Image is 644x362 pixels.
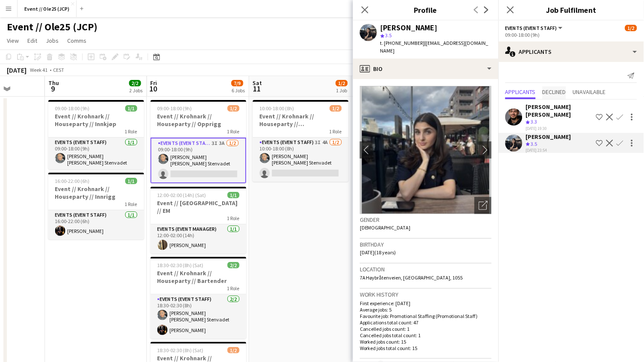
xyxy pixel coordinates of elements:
[330,105,342,112] span: 1/2
[360,306,492,313] p: Average jobs: 5
[149,84,157,94] span: 10
[151,138,246,183] app-card-role: Events (Event Staff)3I3A1/209:00-18:00 (9h)[PERSON_NAME] [PERSON_NAME] Stenvadet
[42,35,62,46] a: Jobs
[48,100,144,169] app-job-card: 09:00-18:00 (9h)1/1Event // Krohnark // Houseparty // Innkjøp1 RoleEvents (Event Staff)1/109:00-1...
[151,199,246,215] h3: Event // [GEOGRAPHIC_DATA] // EM
[27,37,37,44] span: Edit
[353,4,499,15] h3: Profile
[48,173,144,239] app-job-card: 16:00-22:00 (6h)1/1Event // Krohnark // Houseparty // Innrigg1 RoleEvents (Event Staff)1/116:00-2...
[260,105,294,112] span: 10:00-18:00 (8h)
[53,67,64,73] div: CEST
[360,249,396,256] span: [DATE] (18 years)
[253,79,262,87] span: Sat
[505,32,637,38] div: 09:00-18:00 (9h)
[47,84,59,94] span: 9
[157,262,204,268] span: 18:30-02:30 (8h) (Sat)
[48,138,144,169] app-card-role: Events (Event Staff)1/109:00-18:00 (9h)[PERSON_NAME] [PERSON_NAME] Stenvadet
[360,338,492,345] p: Worked jobs count: 15
[336,80,348,86] span: 1/2
[228,105,240,112] span: 1/2
[526,147,571,153] div: [DATE] 23:54
[48,79,59,87] span: Thu
[151,187,246,253] div: 12:00-02:00 (14h) (Sat)1/1Event // [GEOGRAPHIC_DATA] // EM1 RoleEvents (Event Manager)1/112:00-02...
[3,35,22,46] a: View
[28,67,50,73] span: Week 41
[227,285,240,291] span: 1 Role
[329,128,342,135] span: 1 Role
[48,210,144,239] app-card-role: Events (Event Staff)1/116:00-22:00 (6h)[PERSON_NAME]
[360,300,492,306] p: First experience: [DATE]
[526,133,571,141] div: [PERSON_NAME]
[157,347,204,353] span: 18:30-02:30 (8h) (Sat)
[151,112,246,128] h3: Event // Krohnark // Houseparty // Opprigg
[543,89,566,95] span: Declined
[360,313,492,319] p: Favourite job: Promotional Staffing (Promotional Staff)
[125,178,137,184] span: 1/1
[7,21,98,33] h1: Event // Ole25 (JCP)
[7,66,27,74] div: [DATE]
[227,215,240,221] span: 1 Role
[228,347,240,353] span: 1/2
[531,118,537,125] span: 3.3
[360,326,492,332] p: Cancelled jobs count: 1
[7,37,19,44] span: View
[475,197,492,214] div: Open photos pop-in
[526,126,593,131] div: [DATE] 19:30
[336,87,347,94] div: 1 Job
[499,41,644,62] div: Applicants
[380,24,438,32] div: [PERSON_NAME]
[228,192,240,198] span: 1/1
[228,262,240,268] span: 2/2
[151,269,246,285] h3: Event // Krohnark // Houseparty // Bartender
[360,241,492,248] h3: Birthday
[67,37,86,44] span: Comms
[18,0,77,17] button: Event // Ole25 (JCP)
[353,59,499,79] div: Bio
[386,32,392,38] span: 3.5
[46,37,59,44] span: Jobs
[380,40,489,54] span: | [EMAIL_ADDRESS][DOMAIN_NAME]
[360,291,492,298] h3: Work history
[125,128,137,135] span: 1 Role
[48,112,144,128] h3: Event // Krohnark // Houseparty // Innkjøp
[360,332,492,338] p: Cancelled jobs total count: 1
[48,185,144,200] h3: Event // Krohnark // Houseparty // Innrigg
[125,105,137,112] span: 1/1
[55,105,90,112] span: 09:00-18:00 (9h)
[505,25,557,31] span: Events (Event Staff)
[360,86,492,214] img: Crew avatar or photo
[157,105,192,112] span: 09:00-18:00 (9h)
[360,319,492,326] p: Applications total count: 47
[505,89,536,95] span: Applicants
[157,192,206,198] span: 12:00-02:00 (14h) (Sat)
[360,265,492,273] h3: Location
[531,141,537,147] span: 3.5
[360,274,463,281] span: 7A Høybråtenveien, [GEOGRAPHIC_DATA], 1055
[151,257,246,338] app-job-card: 18:30-02:30 (8h) (Sat)2/2Event // Krohnark // Houseparty // Bartender1 RoleEvents (Event Staff)2/...
[151,224,246,253] app-card-role: Events (Event Manager)1/112:00-02:00 (14h)[PERSON_NAME]
[360,224,411,231] span: [DEMOGRAPHIC_DATA]
[151,79,157,87] span: Fri
[360,216,492,224] h3: Gender
[151,294,246,338] app-card-role: Events (Event Staff)2/218:30-02:30 (8h)[PERSON_NAME] [PERSON_NAME] Stenvadet[PERSON_NAME]
[232,87,245,94] div: 6 Jobs
[380,40,425,46] span: t. [PHONE_NUMBER]
[252,84,262,94] span: 11
[499,4,644,15] h3: Job Fulfilment
[64,35,90,46] a: Comms
[231,80,243,86] span: 7/9
[253,112,349,128] h3: Event // Krohnark // Houseparty // [GEOGRAPHIC_DATA]
[55,178,90,184] span: 16:00-22:00 (6h)
[360,345,492,351] p: Worked jobs total count: 15
[24,35,41,46] a: Edit
[151,100,246,183] app-job-card: 09:00-18:00 (9h)1/2Event // Krohnark // Houseparty // Opprigg1 RoleEvents (Event Staff)3I3A1/209:...
[253,100,349,182] app-job-card: 10:00-18:00 (8h)1/2Event // Krohnark // Houseparty // [GEOGRAPHIC_DATA]1 RoleEvents (Event Staff)...
[505,25,564,31] button: Events (Event Staff)
[125,201,137,207] span: 1 Role
[227,128,240,135] span: 1 Role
